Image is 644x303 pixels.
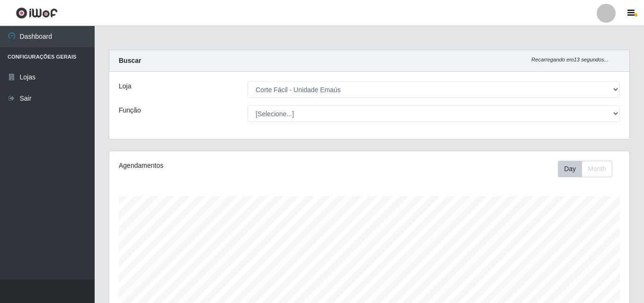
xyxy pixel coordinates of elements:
[119,57,141,64] strong: Buscar
[558,161,620,177] div: Toolbar with button groups
[558,161,612,177] div: First group
[119,81,131,91] label: Loja
[582,161,612,177] button: Month
[531,57,609,62] i: Recarregando em 13 segundos...
[558,161,582,177] button: Day
[119,105,141,115] label: Função
[16,7,58,19] img: CoreUI Logo
[119,161,319,171] div: Agendamentos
